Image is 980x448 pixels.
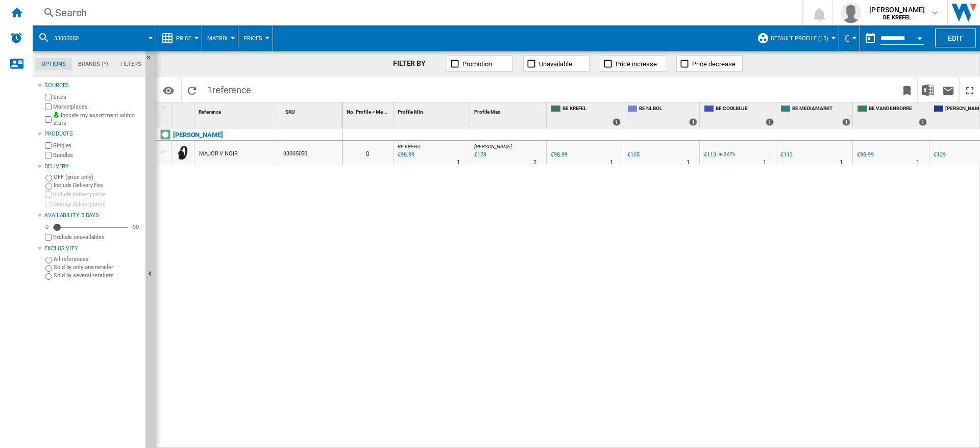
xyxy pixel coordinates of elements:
span: BE COOLBLUE [716,105,774,114]
span: Promotion [462,60,492,68]
span: Unavailable [539,60,572,68]
md-tab-item: Filters [114,58,148,70]
span: BE NL BOL [639,105,697,114]
input: OFF (price only) [45,175,52,181]
div: Delivery Time : 1 day [840,157,843,168]
div: No. Profile < Me Sort None [345,102,393,118]
div: Last updated : Tuesday, 9 September 2025 01:24 [473,150,486,160]
span: 3.67 [723,151,732,157]
input: Display delivery price [45,234,52,241]
div: Sources [44,82,141,90]
input: Singles [45,142,52,149]
span: Price [176,35,191,42]
button: Matrix [207,25,233,51]
div: Sort None [197,102,281,118]
div: BE NL BOL 1 offers sold by BE NL BOL [625,102,699,128]
input: Sold by several retailers [45,273,52,280]
div: Profile Min Sort None [396,102,470,118]
div: MAJOR V NOIR [199,142,238,166]
span: BE MEDIAMARKT [792,105,850,114]
div: Delivery Time : 1 day [763,157,766,168]
div: 1 offers sold by BE COOLBLUE [766,118,774,126]
label: Sold by several retailers [54,272,141,279]
span: reference [212,85,251,95]
div: Click to filter on that brand [173,129,223,141]
span: Matrix [207,35,228,42]
div: Delivery Time : 1 day [687,157,690,168]
div: €98.99 [855,150,873,160]
div: 33005050 [281,141,342,165]
button: Hide [145,51,158,69]
span: Prices [243,35,262,42]
div: 1 offers sold by BE MEDIAMARKT [842,118,850,126]
div: €98.99 [549,150,567,160]
label: Sold by only one retailer [54,263,141,271]
img: excel-24x24.png [922,84,934,96]
div: Products [44,130,141,138]
button: Default profile (15) [771,25,834,51]
span: BE KREFEL [562,105,621,114]
div: Sort None [472,102,546,118]
span: BE VANDENBORRE [869,105,927,114]
span: No. Profile < Me [347,109,382,115]
div: BE KREFEL 1 offers sold by BE KREFEL [549,102,623,128]
label: Display delivery price [53,200,141,208]
label: All references [54,255,141,263]
div: Reference Sort None [197,102,281,118]
input: All references [45,257,52,263]
img: alerts-logo.svg [10,32,22,44]
div: Default profile (15) [757,25,834,51]
button: € [844,25,854,51]
img: profile.jpg [841,3,861,23]
span: 33005050 [54,35,79,42]
label: Include Delivery Fee [54,181,141,189]
button: Prices [243,25,267,51]
span: Profile Min [398,109,423,115]
label: Singles [53,142,141,149]
div: FILTER BY [393,59,436,69]
md-tab-item: Brands (*) [72,58,114,70]
span: [PERSON_NAME] [474,144,512,149]
button: 33005050 [54,25,89,51]
label: Bundles [53,151,141,159]
label: Marketplaces [53,103,141,111]
input: Include delivery price [45,191,52,198]
div: €98.99 [857,151,873,158]
div: 33005050 [38,25,151,51]
div: 1 offers sold by BE KREFEL [612,118,621,126]
span: SKU [285,109,295,115]
div: SKU Sort None [283,102,342,118]
div: Sort None [396,102,470,118]
div: Delivery Time : 1 day [610,157,613,168]
button: Download in Excel [918,78,938,102]
input: Sold by only one retailer [45,265,52,272]
div: Sort None [345,102,393,118]
div: 0 [342,141,393,165]
button: Edit [935,29,976,47]
button: Bookmark this report [897,78,917,102]
div: Price [161,25,197,51]
button: Price increase [600,56,666,72]
input: Marketplaces [45,103,52,110]
span: Profile Max [474,109,500,115]
div: 1 offers sold by BE NL BOL [689,118,697,126]
button: Price [176,25,197,51]
div: Sort None [174,102,194,118]
div: Exclusivity [44,245,141,253]
div: BE COOLBLUE 1 offers sold by BE COOLBLUE [702,102,776,128]
div: Delivery [44,163,141,171]
img: mysite-bg-18x18.png [53,112,59,118]
div: Sort None [283,102,342,118]
md-tab-item: Options [35,58,72,70]
div: 90 [130,223,141,231]
div: €98.99 [551,151,567,158]
span: 1 [202,78,256,99]
button: Price decrease [676,56,743,72]
button: Promotion [447,56,513,72]
div: Profile Max Sort None [472,102,546,118]
button: Send this report by email [938,78,959,102]
button: Options [158,81,179,99]
button: Open calendar [911,28,929,46]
